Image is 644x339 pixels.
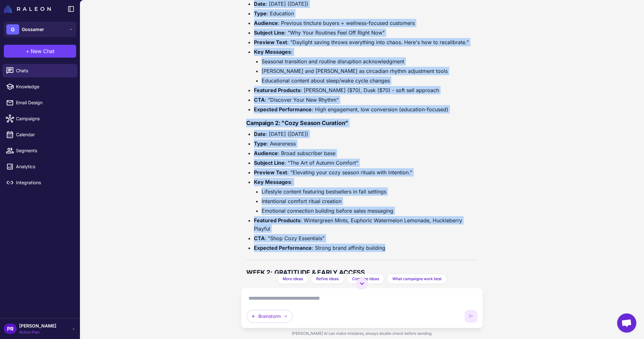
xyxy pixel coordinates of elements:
[277,274,308,284] button: More ideas
[254,86,477,94] li: : [PERSON_NAME] ($70), Dusk ($70) - soft sell approach
[246,269,365,276] strong: WEEK 2: GRATITUDE & EARLY ACCESS
[254,20,278,26] strong: Audience
[16,99,72,106] span: Email Design
[4,5,51,13] img: Raleon Logo
[254,150,278,156] strong: Audience
[311,274,344,284] button: Refine ideas
[31,47,54,55] span: New Chat
[3,112,77,125] a: Campaigns
[254,244,477,252] li: : Strong brand affinity building
[26,47,29,55] span: +
[254,178,477,215] li: :
[241,328,483,339] div: [PERSON_NAME] AI can make mistakes, always double check before sending.
[4,22,76,37] button: GGossamer
[262,67,477,75] li: [PERSON_NAME] and [PERSON_NAME] as circadian rhythm adjustment tools
[262,57,477,66] li: Seasonal transition and routine disruption acknowledgment
[3,80,77,93] a: Knowledge
[254,159,477,167] li: : "The Art of Autumn Comfort"
[247,310,293,323] button: Brainstorm
[254,131,266,137] strong: Date
[19,322,56,329] span: [PERSON_NAME]
[262,76,477,85] li: Educational content about sleep/wake cycle changes
[254,38,477,46] li: : "Daylight saving throws everything into chaos. Here's how to recalibrate."
[254,29,285,36] strong: Subject Line
[254,217,301,224] strong: Featured Products
[254,105,477,114] li: : High engagement, low conversion (education-focused)
[617,313,636,333] div: Open chat
[254,168,477,177] li: : "Elevating your cozy season rituals with intention."
[254,139,477,148] li: : Awareness
[3,64,77,77] a: Chats
[254,87,301,93] strong: Featured Products
[254,245,312,251] strong: Expected Performance
[254,160,285,166] strong: Subject Line
[246,120,348,126] strong: Campaign 2: "Cozy Season Curation"
[254,97,265,103] strong: CTA
[3,128,77,141] a: Calendar
[254,234,477,242] li: : "Shop Cozy Essentials"
[254,130,477,138] li: : [DATE] ([DATE])
[254,9,477,18] li: : Education
[3,96,77,109] a: Email Design
[254,48,477,85] li: :
[254,10,267,17] strong: Type
[387,274,447,284] button: What campaigns work best
[16,131,72,138] span: Calendar
[254,1,266,7] strong: Date
[254,216,477,233] li: : Wintergreen Mints, Euphoric Watermelon Lemonade, Huckleberry Playful
[347,274,384,284] button: Combine ideas
[16,179,72,186] span: Integrations
[6,24,19,35] div: G
[3,160,77,173] a: Analytics
[254,179,291,185] strong: Key Messages
[3,176,77,189] a: Integrations
[254,28,477,37] li: : "Why Your Routines Feel Off Right Now"
[4,45,76,58] button: +New Chat
[16,83,72,90] span: Knowledge
[16,147,72,154] span: Segments
[16,67,72,74] span: Chats
[262,197,477,205] li: Intentional comfort ritual creation
[262,187,477,196] li: Lifestyle content featuring bestsellers in fall settings
[392,276,442,282] span: What campaigns work best
[16,163,72,170] span: Analytics
[316,276,339,282] span: Refine ideas
[254,149,477,157] li: : Broad subscriber base
[352,276,379,282] span: Combine ideas
[254,235,265,241] strong: CTA
[254,169,287,176] strong: Preview Text
[254,19,477,27] li: : Previous tincture buyers + wellness-focused customers
[254,39,287,45] strong: Preview Text
[254,140,267,147] strong: Type
[4,324,17,334] div: PR
[3,144,77,157] a: Segments
[4,5,53,13] a: Raleon Logo
[262,207,477,215] li: Emotional connection building before sales messaging
[22,26,44,33] span: Gossamer
[254,106,312,113] strong: Expected Performance
[254,49,291,55] strong: Key Messages
[254,96,477,104] li: : "Discover Your New Rhythm"
[283,276,303,282] span: More ideas
[16,115,72,122] span: Campaigns
[19,329,56,335] span: Active Plan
